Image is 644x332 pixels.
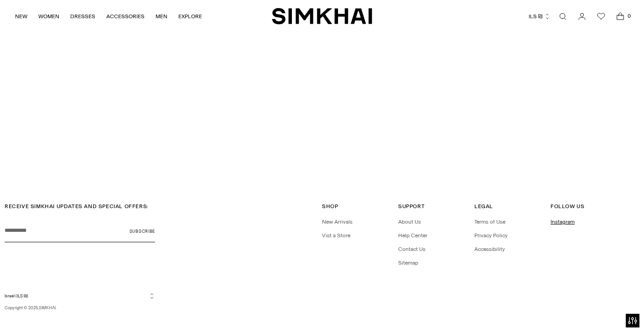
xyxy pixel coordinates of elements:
[156,6,167,26] a: MEN
[551,203,584,209] span: Follow Us
[625,12,633,20] span: 0
[130,220,155,242] button: Subscribe
[398,232,427,239] a: Help Center
[573,7,591,26] a: Go to the account page
[398,203,425,209] span: Support
[296,149,348,158] a: SPRING 2026 SHOW
[611,7,629,26] a: Open cart modal
[39,305,56,310] a: SIMKHAI
[554,7,572,26] a: Open search modal
[474,246,505,252] a: Accessibility
[529,6,551,26] button: ILS ₪
[106,6,145,26] a: ACCESSORIES
[178,6,202,26] a: EXPLORE
[474,203,493,209] span: Legal
[592,7,610,26] a: Wishlist
[70,6,95,26] a: DRESSES
[398,260,418,266] a: Sitemap
[398,219,421,225] a: About Us
[398,246,426,252] a: Contact Us
[474,232,508,239] a: Privacy Policy
[296,149,348,155] span: SPRING 2026 SHOW
[272,7,372,25] a: SIMKHAI
[322,232,350,239] a: Vist a Store
[38,6,59,26] a: WOMEN
[322,219,353,225] a: New Arrivals
[551,219,575,225] a: Instagram
[474,219,505,225] a: Terms of Use
[322,203,338,209] span: Shop
[5,203,149,209] span: RECEIVE SIMKHAI UPDATES AND SPECIAL OFFERS:
[5,305,155,311] p: Copyright © 2025, .
[15,6,27,26] a: NEW
[5,292,155,299] button: Israel (ILS ₪)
